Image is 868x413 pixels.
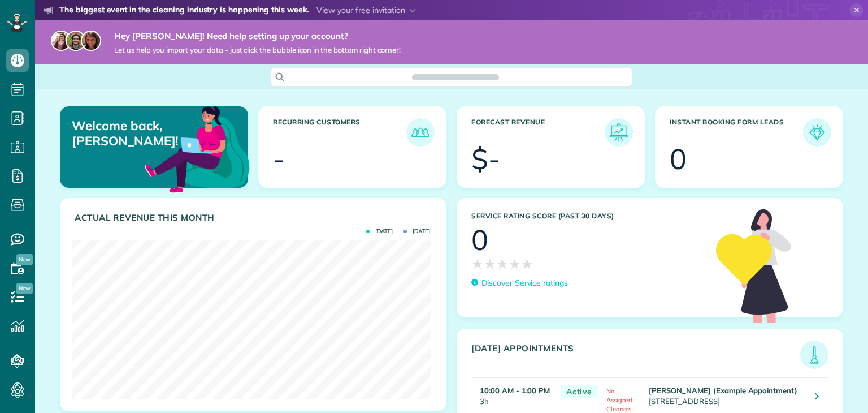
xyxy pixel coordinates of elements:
[649,386,797,395] strong: [PERSON_NAME] (Example Appointment)
[670,145,687,173] div: 0
[471,212,705,220] h3: Service Rating score (past 30 days)
[81,31,101,51] img: michelle-19f622bdf1676172e81f8f8fba1fb50e276960ebfe0243fe18214015130c80e4.jpg
[484,254,496,274] span: ★
[606,387,633,413] span: No Assigned Cleaners
[72,118,187,148] p: Welcome back, [PERSON_NAME]!
[142,93,252,203] img: dashboard_welcome-42a62b7d889689a78055ac9021e634bf52bae3f8056760290aed330b23ab8690.png
[481,277,568,289] p: Discover Service ratings
[403,229,430,234] span: [DATE]
[509,254,521,274] span: ★
[521,254,533,274] span: ★
[496,254,509,274] span: ★
[114,31,401,42] strong: Hey [PERSON_NAME]! Need help setting up your account?
[51,31,71,51] img: maria-72a9807cf96188c08ef61303f053569d2e2a8a1cde33d635c8a3ac13582a053d.jpg
[59,5,309,17] strong: The biggest event in the cleaning industry is happening this week.
[366,229,393,234] span: [DATE]
[803,343,826,366] img: icon_todays_appointments-901f7ab196bb0bea1936b74009e4eb5ffbc2d2711fa7634e0d609ed5ef32b18b.png
[471,145,500,173] div: $-
[471,277,568,289] a: Discover Service ratings
[16,283,33,294] span: New
[471,343,800,369] h3: [DATE] Appointments
[114,45,401,55] span: Let us help you import your data - just click the bubble icon in the bottom right corner!
[471,254,484,274] span: ★
[480,386,550,395] strong: 10:00 AM - 1:00 PM
[66,31,86,51] img: jorge-587dff0eeaa6aab1f244e6dc62b8924c3b6ad411094392a53c71c6c4a576187d.jpg
[409,121,432,144] img: icon_recurring_customers-cf858462ba22bcd05b5a5880d41d6543d210077de5bb9ebc9590e49fd87d84ed.png
[273,118,406,147] h3: Recurring Customers
[471,226,488,254] div: 0
[607,121,630,144] img: icon_forecast_revenue-8c13a41c7ed35a8dcfafea3cbb826a0462acb37728057bba2d056411b612bbbe.png
[670,118,803,147] h3: Instant Booking Form Leads
[806,121,828,144] img: icon_form_leads-04211a6a04a5b2264e4ee56bc0799ec3eb69b7e499cbb523a139df1d13a81ae0.png
[471,118,605,147] h3: Forecast Revenue
[423,71,487,83] span: Search ZenMaid…
[75,213,435,223] h3: Actual Revenue this month
[273,145,285,173] div: -
[16,254,33,265] span: New
[561,385,598,399] span: Active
